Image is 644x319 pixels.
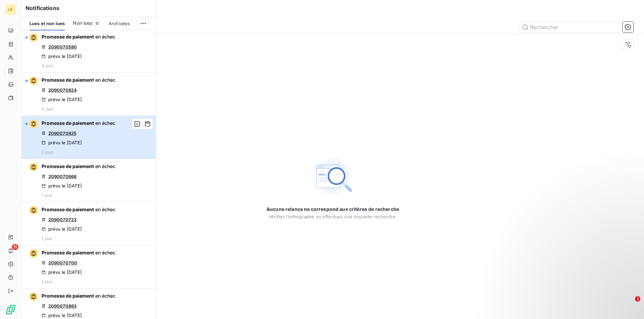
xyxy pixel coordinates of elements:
[95,250,115,255] span: en échec
[269,214,397,219] span: Vérifiez l’orthographe ou effectuez une nouvelle recherche.
[21,73,156,116] button: Promesse de paiement en échec2090070824prévu le [DATE]0 jour
[93,20,101,26] span: 11
[30,21,65,26] span: Lues et non lues
[42,63,54,68] span: 0 jour
[311,155,354,198] img: Empty state
[42,192,53,198] span: 1 jour
[95,77,115,83] span: en échec
[510,254,644,301] iframe: Intercom notifications message
[42,34,94,39] span: Promesse de paiement
[95,163,115,169] span: en échec
[42,226,82,232] div: prévu le [DATE]
[95,293,115,299] span: en échec
[21,202,156,245] button: Promesse de paiement en échec2090070723prévu le [DATE]1 jour
[42,279,53,284] span: 1 jour
[42,236,53,241] span: 1 jour
[42,183,82,188] div: prévu le [DATE]
[21,116,156,159] button: Promesse de paiement en échec2090070825prévu le [DATE]0 jour
[42,163,94,169] span: Promesse de paiement
[48,303,76,309] a: 2090070883
[25,4,152,12] h6: Notifications
[109,21,130,26] span: Archivées
[266,206,399,213] span: Aucune relance ne correspond aux critères de recherche
[42,106,54,111] span: 0 jour
[42,250,94,255] span: Promesse de paiement
[95,34,115,39] span: en échec
[42,149,54,155] span: 0 jour
[48,174,76,179] a: 2090070666
[42,120,94,126] span: Promesse de paiement
[42,293,94,299] span: Promesse de paiement
[95,120,115,126] span: en échec
[48,260,77,265] a: 2090070700
[42,269,82,275] div: prévu le [DATE]
[48,87,77,93] a: 2090070824
[42,54,82,59] div: prévu le [DATE]
[5,4,16,15] div: LE
[12,244,18,250] span: 11
[95,207,115,212] span: en échec
[635,296,640,302] span: 1
[42,313,82,318] div: prévu le [DATE]
[21,245,156,289] button: Promesse de paiement en échec2090070700prévu le [DATE]1 jour
[48,131,76,136] a: 2090070825
[621,296,637,312] iframe: Intercom live chat
[21,159,156,202] button: Promesse de paiement en échec2090070666prévu le [DATE]1 jour
[48,44,77,50] a: 2090070580
[48,217,76,222] a: 2090070723
[42,97,82,102] div: prévu le [DATE]
[73,20,92,26] span: Non lues
[42,77,94,83] span: Promesse de paiement
[519,22,620,32] input: Rechercher
[5,304,16,315] img: Logo LeanPay
[42,207,94,212] span: Promesse de paiement
[21,29,156,73] button: Promesse de paiement en échec2090070580prévu le [DATE]0 jour
[42,140,82,145] div: prévu le [DATE]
